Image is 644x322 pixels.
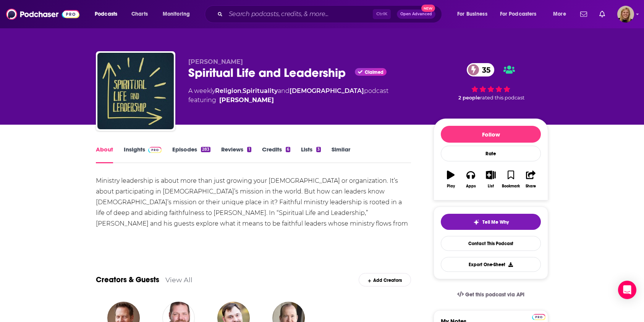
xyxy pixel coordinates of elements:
span: For Podcasters [500,9,537,20]
img: Podchaser Pro [532,314,545,320]
div: Open Intercom Messenger [618,281,636,299]
span: Logged in as avansolkema [617,6,634,23]
span: Open Advanced [400,12,432,16]
button: tell me why sparkleTell Me Why [441,214,541,230]
span: Claimed [365,70,383,74]
span: 35 [474,63,494,76]
span: Tell Me Why [482,219,509,225]
input: Search podcasts, credits, & more... [226,8,373,20]
a: Get this podcast via API [451,285,531,304]
a: Reviews1 [221,146,251,163]
button: Apps [461,166,481,193]
a: Contact This Podcast [441,236,541,251]
button: open menu [548,8,576,20]
div: List [488,184,494,189]
span: Ctrl K [373,9,391,19]
a: [DEMOGRAPHIC_DATA] [290,87,364,94]
div: Search podcasts, credits, & more... [212,5,449,23]
button: open menu [89,8,127,20]
a: Spirituality [243,87,278,94]
a: View All [165,276,193,284]
div: 283 [201,147,210,152]
div: Rate [441,146,541,161]
span: rated this podcast [480,95,524,101]
button: Show profile menu [617,6,634,23]
button: open menu [495,8,548,20]
button: Export One-Sheet [441,257,541,272]
a: Episodes283 [172,146,210,163]
img: User Profile [617,6,634,23]
span: For Business [457,9,487,20]
a: Credits6 [262,146,290,163]
button: Play [441,166,461,193]
button: open menu [452,8,497,20]
button: open menu [157,8,200,20]
a: Similar [332,146,350,163]
img: Spiritual Life and Leadership [97,53,174,129]
button: Open AdvancedNew [397,10,435,19]
img: tell me why sparkle [473,219,479,225]
div: Play [447,184,455,189]
a: Pro website [532,313,545,320]
a: Show notifications dropdown [577,8,590,21]
button: Share [521,166,541,193]
span: 2 people [458,95,480,101]
a: Charts [126,8,152,20]
a: Creators & Guests [96,275,159,285]
span: More [553,9,566,20]
span: Monitoring [163,9,190,20]
div: Ministry leadership is about more than just growing your [DEMOGRAPHIC_DATA] or organization. It’s... [96,176,411,240]
img: Podchaser Pro [148,147,162,153]
a: Markus Watson [219,96,274,105]
a: Religion [215,87,241,94]
div: Bookmark [502,184,520,189]
span: Podcasts [95,9,117,20]
div: Apps [466,184,476,189]
span: Get this podcast via API [465,291,524,298]
div: 35 2 peoplerated this podcast [434,58,548,106]
span: , [241,87,243,94]
a: Lists3 [301,146,321,163]
button: List [481,166,501,193]
a: Show notifications dropdown [596,8,608,21]
span: New [421,5,435,12]
img: Podchaser - Follow, Share and Rate Podcasts [6,7,79,21]
div: 3 [316,147,321,152]
span: and [278,87,290,94]
div: 1 [247,147,251,152]
div: Add Creators [359,273,411,286]
span: [PERSON_NAME] [188,58,243,65]
div: Share [526,184,536,189]
a: 35 [467,63,494,76]
div: A weekly podcast [188,86,388,105]
button: Bookmark [501,166,521,193]
button: Follow [441,126,541,143]
span: Charts [131,9,148,20]
a: InsightsPodchaser Pro [124,146,162,163]
a: About [96,146,113,163]
div: 6 [286,147,290,152]
span: featuring [188,96,388,105]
